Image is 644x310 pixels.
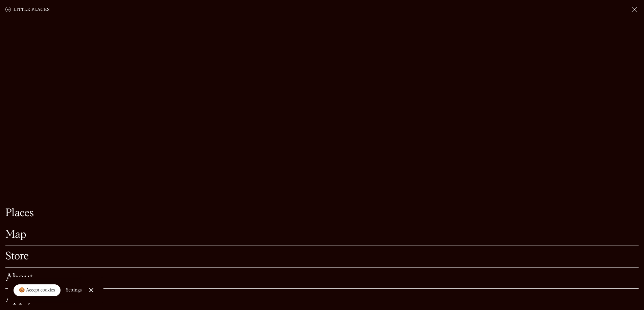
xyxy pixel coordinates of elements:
div: 🍪 Accept cookies [19,287,55,294]
a: Map [5,230,639,240]
a: About [5,273,639,283]
div: Settings [66,288,82,292]
div: Close Cookie Popup [91,290,91,290]
a: Store [5,251,639,262]
a: 🍪 Accept cookies [14,284,61,297]
a: Apply [5,294,639,305]
a: Places [5,208,639,219]
a: Settings [66,283,82,298]
a: Close Cookie Popup [85,283,98,297]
